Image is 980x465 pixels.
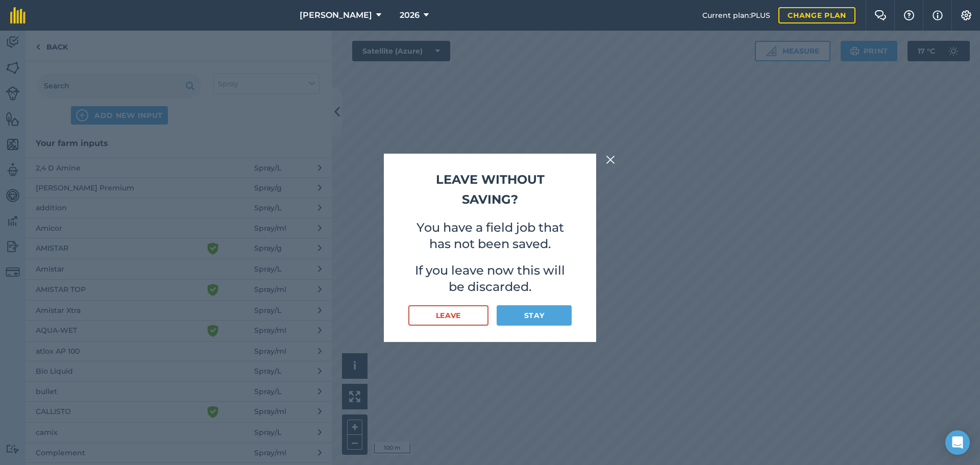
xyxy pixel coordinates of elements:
button: Stay [497,305,572,326]
img: svg+xml;base64,PHN2ZyB4bWxucz0iaHR0cDovL3d3dy53My5vcmcvMjAwMC9zdmciIHdpZHRoPSIxNyIgaGVpZ2h0PSIxNy... [933,9,943,21]
img: A question mark icon [903,10,915,20]
h2: Leave without saving? [408,170,572,209]
img: Two speech bubbles overlapping with the left bubble in the forefront [874,10,887,20]
div: Open Intercom Messenger [945,430,970,455]
img: fieldmargin Logo [10,7,26,23]
img: A cog icon [960,10,972,20]
span: [PERSON_NAME] [300,9,372,21]
button: Leave [408,305,488,326]
img: svg+xml;base64,PHN2ZyB4bWxucz0iaHR0cDovL3d3dy53My5vcmcvMjAwMC9zdmciIHdpZHRoPSIyMiIgaGVpZ2h0PSIzMC... [606,154,615,166]
p: You have a field job that has not been saved. [408,219,572,252]
span: 2026 [400,9,420,21]
span: Current plan : PLUS [702,10,770,21]
a: Change plan [778,7,855,23]
p: If you leave now this will be discarded. [408,262,572,295]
